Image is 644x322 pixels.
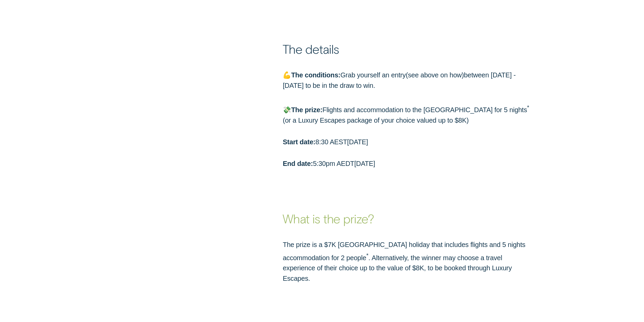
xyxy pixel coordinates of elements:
[283,41,339,56] strong: The details
[283,137,533,147] p: 8:30 AEST[DATE]
[291,106,322,114] strong: The prize:
[283,117,285,124] span: (
[406,71,408,79] span: (
[467,117,469,124] span: )
[283,158,533,169] p: 5:30pm AEDT[DATE]
[462,71,464,79] span: )
[283,70,533,91] p: 💪 Grab yourself an entry see above on how between [DATE] - [DATE] to be in the draw to win.
[283,138,315,146] strong: Start date:
[283,240,533,284] p: The prize is a $7K [GEOGRAPHIC_DATA] holiday that includes flights and 5 nights accommodation for...
[283,160,313,167] strong: End date:
[283,102,533,126] p: 💸 Flights and accommodation to the [GEOGRAPHIC_DATA] for 5 nights or a Luxury Escapes package of ...
[283,211,374,226] strong: What is the prize?
[291,71,340,79] strong: The conditions:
